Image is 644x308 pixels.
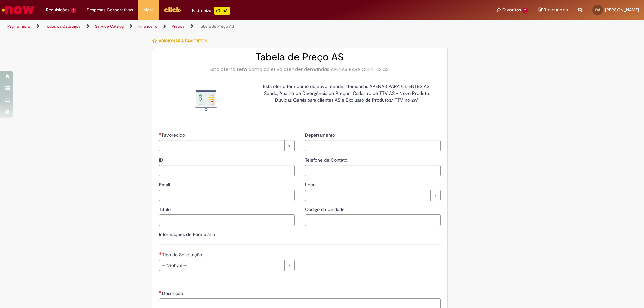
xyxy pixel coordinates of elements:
[159,231,215,237] label: Informações de Formulário
[305,157,349,163] span: Telefone de Contato
[605,7,639,13] span: [PERSON_NAME]
[159,291,162,293] span: Necessários
[162,260,281,271] span: -- Nenhum --
[159,214,295,226] input: Título
[199,24,234,29] a: Tabela de Preço AS
[172,24,184,29] a: Preços
[143,7,154,13] span: More
[195,90,217,111] img: Tabela de Preço AS
[71,8,76,13] span: 6
[159,182,171,188] span: Email
[159,38,207,44] span: Adicionar a Favoritos
[162,290,184,296] span: Descrição
[305,190,441,201] a: Limpar campo Local
[305,165,441,176] input: Telefone de Contato
[164,5,182,15] img: click_logo_yellow_360x200.png
[162,252,203,258] span: Tipo de Solicitação
[258,83,436,103] p: Esta oferta tem como objetivo atender demandas APENAS PARA CLIENTES AS. Sendo, Analise de Divergê...
[159,52,441,63] h2: Tabela de Preço AS
[595,8,600,12] span: EM
[305,182,318,188] span: Local
[159,66,441,73] div: Esta oferta tem como objetivo atender demandas APENAS PARA CLIENTES AS.
[305,206,346,212] span: Código da Unidade
[305,214,441,226] input: Código da Unidade
[162,132,186,138] span: Necessários - Favorecido
[305,132,336,138] span: Departamento
[159,132,162,135] span: Necessários
[538,7,568,13] a: Rascunhos
[152,34,211,48] button: Adicionar a Favoritos
[192,7,230,15] div: Padroniza
[159,190,295,201] input: Email
[1,3,35,17] img: ServiceNow
[45,24,80,29] a: Todos os Catálogos
[46,7,69,13] span: Requisições
[159,165,295,176] input: ID
[138,24,157,29] a: Financeiro
[7,24,31,29] a: Página inicial
[159,157,165,163] span: ID
[159,252,162,255] span: Necessários
[87,7,133,13] span: Despesas Corporativas
[159,206,172,212] span: Título
[159,140,295,151] a: Limpar campo Favorecido
[305,140,441,151] input: Departamento
[502,7,521,13] span: Favoritos
[214,7,230,15] p: +GenAi
[95,24,124,29] a: Service Catalog
[544,7,568,13] span: Rascunhos
[522,8,528,13] span: 7
[5,20,424,33] ul: Trilhas de página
